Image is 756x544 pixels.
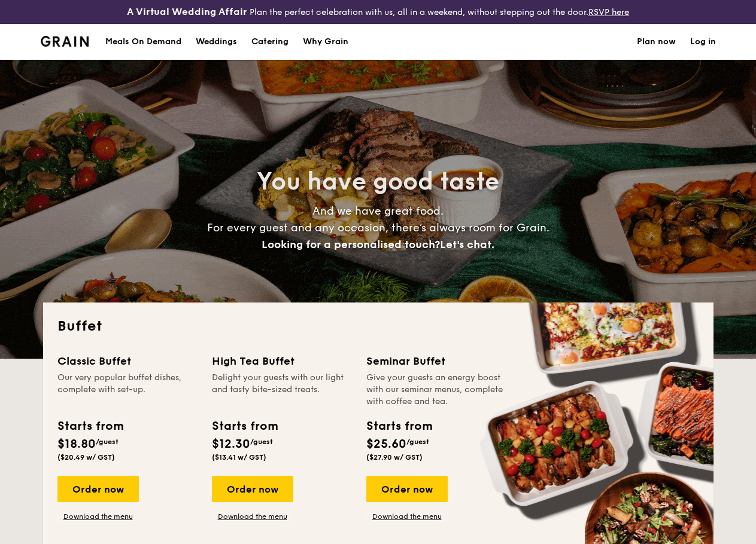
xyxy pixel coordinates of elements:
[406,438,429,446] span: /guest
[41,36,89,47] img: Grain
[690,24,716,60] a: Log in
[41,36,89,47] a: Logotype
[127,5,247,19] h4: A Virtual Wedding Affair
[57,476,139,502] div: Order now
[637,24,676,60] a: Plan now
[57,353,198,369] div: Classic Buffet
[105,24,181,60] div: Meals On Demand
[296,24,356,60] a: Why Grain
[57,512,139,521] a: Download the menu
[366,417,432,435] div: Starts from
[57,372,198,408] div: Our very popular buffet dishes, complete with set-up.
[366,353,506,369] div: Seminar Buffet
[366,372,506,408] div: Give your guests an energy boost with our seminar menus, complete with coffee and tea.
[57,417,123,435] div: Starts from
[244,24,296,60] a: Catering
[189,24,244,60] a: Weddings
[196,24,237,60] div: Weddings
[212,372,352,408] div: Delight your guests with our light and tasty bite-sized treats.
[366,453,423,462] span: ($27.90 w/ GST)
[440,238,494,251] span: Let's chat.
[588,7,629,17] a: RSVP here
[212,353,352,369] div: High Tea Buffet
[366,512,448,521] a: Download the menu
[57,453,115,462] span: ($20.49 w/ GST)
[212,453,266,462] span: ($13.41 w/ GST)
[366,437,406,451] span: $25.60
[98,24,189,60] a: Meals On Demand
[212,512,293,521] a: Download the menu
[366,476,448,502] div: Order now
[57,437,96,451] span: $18.80
[96,438,119,446] span: /guest
[126,5,630,19] div: Plan the perfect celebration with us, all in a weekend, without stepping out the door.
[57,317,699,336] h2: Buffet
[212,417,277,435] div: Starts from
[212,437,250,451] span: $12.30
[250,438,273,446] span: /guest
[212,476,293,502] div: Order now
[251,24,289,60] h1: Catering
[303,24,348,60] div: Why Grain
